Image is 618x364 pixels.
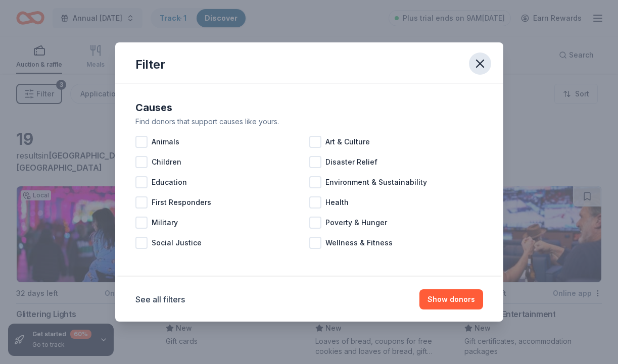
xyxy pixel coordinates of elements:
div: Causes [135,99,483,116]
div: Filter [135,57,165,73]
span: Military [152,217,178,229]
span: Animals [152,136,179,148]
span: Environment & Sustainability [325,176,427,188]
span: Social Justice [152,237,202,249]
button: See all filters [135,293,185,305]
span: Wellness & Fitness [325,237,393,249]
button: Show donors [419,289,483,309]
span: Art & Culture [325,136,370,148]
span: Disaster Relief [325,156,377,168]
span: Children [152,156,181,168]
div: Find donors that support causes like yours. [135,116,483,128]
span: Poverty & Hunger [325,217,387,229]
span: Health [325,196,349,209]
span: First Responders [152,196,211,209]
span: Education [152,176,187,188]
